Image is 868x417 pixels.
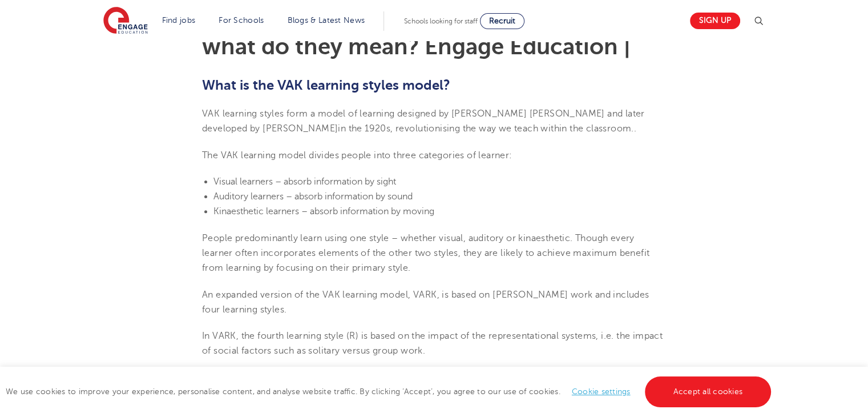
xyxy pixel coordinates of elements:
span: People predominantly learn using one style – whether visual, auditory or kinaesthetic. Though eve... [202,233,649,274]
a: Blogs & Latest News [288,16,365,25]
span: The VAK learning model divides people into three categories of learner: [202,150,512,161]
span: Schools looking for staff [404,17,478,25]
span: An expanded version of the VAK learning model, VARK, is based on [PERSON_NAME] work and includes ... [202,290,649,315]
a: Recruit [480,13,524,29]
a: Cookie settings [572,387,631,396]
h1: VAK learning styles: what are they and what do they mean? Engage Education | [202,13,666,58]
b: What is the VAK learning styles model? [202,77,450,93]
span: Visual learners – absorb information by sight [213,177,396,187]
a: For Schools [219,16,264,25]
span: VAK learning styles form a model of learning designed by [PERSON_NAME] [PERSON_NAME] and later de... [202,109,645,134]
a: Accept all cookies [645,376,772,407]
img: Engage Education [103,7,148,35]
span: Recruit [489,17,515,25]
span: in the 1920s, revolutionising the way we teach within the classroom. [338,123,633,134]
span: In VARK, the fourth learning style (R) is based on the impact of the representational systems, i.... [202,331,663,356]
span: Kinaesthetic learners – absorb information by moving [213,206,434,216]
span: Auditory learners – absorb information by sound [213,191,413,202]
a: Find jobs [162,16,196,25]
span: We use cookies to improve your experience, personalise content, and analyse website traffic. By c... [6,387,774,396]
a: Sign up [690,13,740,29]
